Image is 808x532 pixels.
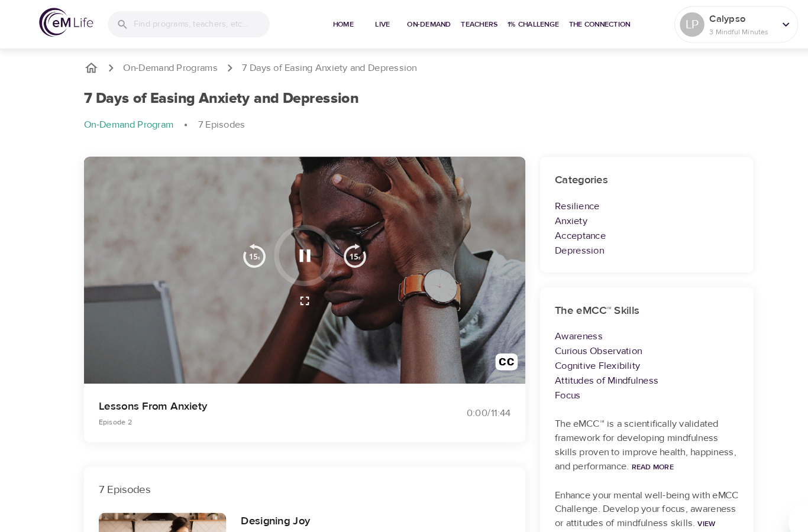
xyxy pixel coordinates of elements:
[355,17,383,30] span: Live
[445,17,480,30] span: Teachers
[535,332,713,346] p: Curious Observation
[535,291,713,309] h6: The eMCC™ Skills
[535,346,713,360] p: Cognitive Flexibility
[95,402,390,413] p: Episode 2
[393,17,435,30] span: On-Demand
[38,8,90,35] img: logo
[232,495,340,512] h6: Designing Joy
[761,485,799,523] iframe: Button to launch messaging window
[81,59,727,73] nav: breadcrumb
[81,113,727,128] nav: breadcrumb
[535,166,713,183] h6: Categories
[609,446,650,455] a: Read More
[656,12,680,35] div: LP
[535,360,713,374] p: Attitudes of Mindfulness
[119,59,210,73] a: On-Demand Programs
[535,220,713,235] p: Acceptance
[95,465,493,481] p: 7 Episodes
[471,334,507,370] button: Transcript/Closed Captions (c)
[535,317,713,332] p: Awareness
[535,206,713,220] p: Anxiety
[81,113,167,127] p: On-Demand Program
[535,471,713,525] p: Enhance your mental well-being with eMCC Challenge. Develop your focus, awareness or attitudes of...
[549,17,608,30] span: The Connection
[535,501,690,524] a: View Dashboard
[535,403,713,457] p: The eMCC™ is a scientifically validated framework for developing mindfulness skills proven to imp...
[535,192,713,206] p: Resilience
[95,384,390,400] p: Lessons From Anxiety
[317,17,345,30] span: Home
[81,87,346,104] h1: 7 Days of Easing Anxiety and Depression
[331,235,354,258] img: 15s_next.svg
[232,514,340,524] span: Episode 1 - 9 minutes 25 seconds
[404,392,493,406] div: 0:00 / 11:44
[129,11,260,36] input: Find programs, teachers, etc...
[684,25,747,36] p: 3 Mindful Minutes
[684,11,747,25] p: Calypso
[535,235,713,249] p: Depression
[191,113,237,127] p: 7 Episodes
[234,59,402,73] p: 7 Days of Easing Anxiety and Depression
[490,17,539,30] span: 1% Challenge
[234,235,257,258] img: 15s_prev.svg
[535,374,713,388] p: Focus
[478,341,500,363] img: open_caption.svg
